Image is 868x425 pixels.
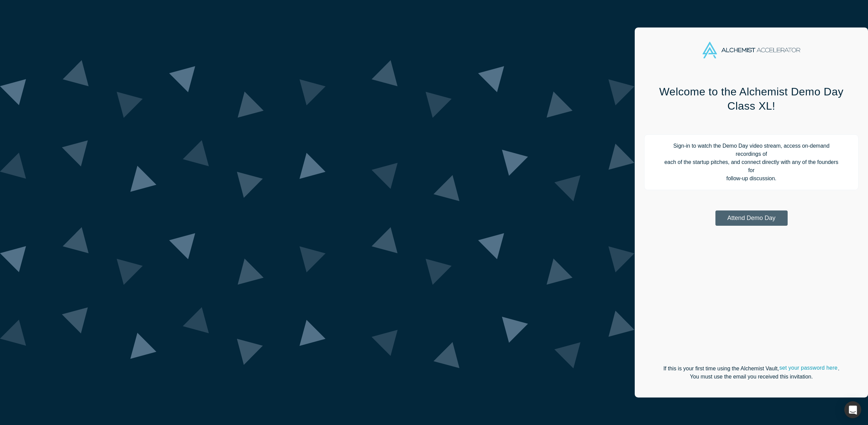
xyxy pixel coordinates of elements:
p: Sign-in to watch the Demo Day video stream, access on-demand recordings of each of the startup pi... [644,134,859,190]
h1: Welcome to the Alchemist Demo Day Class XL! [644,85,859,113]
img: Alchemist Accelerator Logo [703,42,800,58]
a: set your password here [779,364,838,372]
p: If this is your first time using the Alchemist Vault, . You must use the email you received this ... [644,365,859,381]
button: Attend Demo Day [715,210,788,226]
